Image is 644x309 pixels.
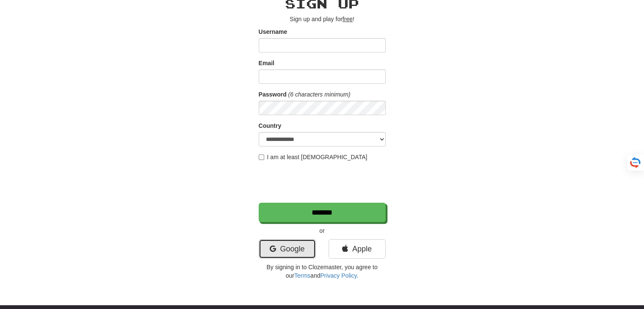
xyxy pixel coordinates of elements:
em: (6 characters minimum) [288,91,351,98]
iframe: reCAPTCHA [259,166,387,199]
label: Username [259,28,287,36]
label: I am at least [DEMOGRAPHIC_DATA] [259,153,368,161]
input: I am at least [DEMOGRAPHIC_DATA] [259,154,264,160]
p: By signing in to Clozemaster, you agree to our and . [259,263,386,280]
u: free [343,16,353,22]
a: Apple [329,239,386,259]
a: Privacy Policy [320,272,357,279]
p: or [259,226,386,235]
label: Country [259,121,282,130]
p: Sign up and play for ! [259,15,386,23]
label: Email [259,59,274,67]
label: Password [259,90,287,99]
a: Terms [294,272,310,279]
a: Google [259,239,316,259]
